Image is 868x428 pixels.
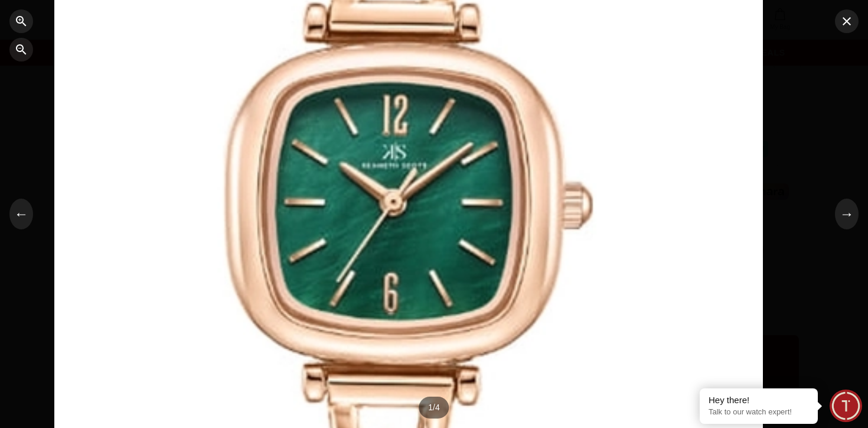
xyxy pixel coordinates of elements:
div: 1 / 4 [419,397,449,419]
button: ← [9,199,33,229]
div: Hey there! [709,394,809,406]
button: → [835,199,859,229]
div: Chat Widget [830,390,862,422]
p: Talk to our watch expert! [709,407,809,417]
